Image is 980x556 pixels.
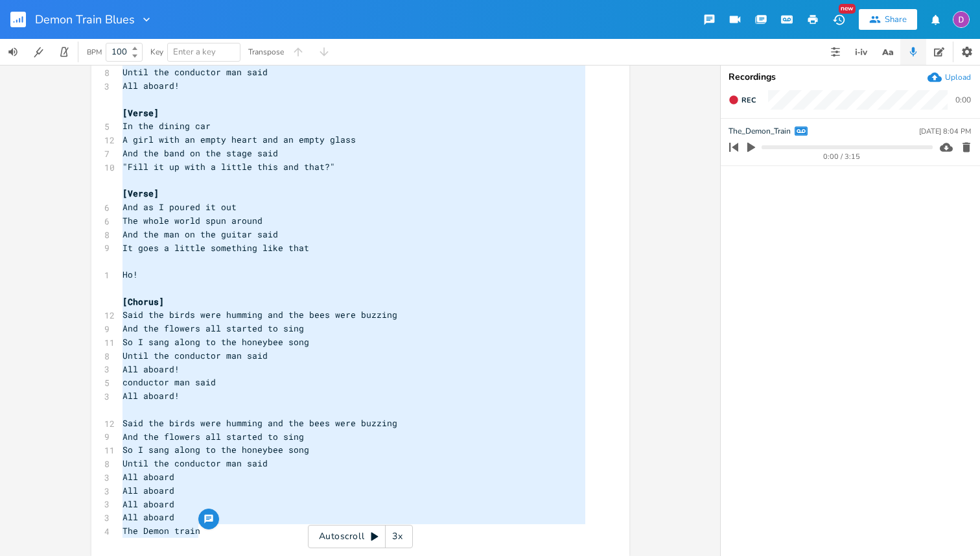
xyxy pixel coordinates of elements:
span: All aboard [122,498,174,510]
span: So I sang along to the honeybee song [122,336,309,348]
span: All aboard [122,511,174,523]
span: [Verse] [122,107,159,119]
button: Upload [927,70,971,84]
div: 0:00 [955,96,971,104]
span: Rec [741,95,756,105]
img: Dylan [953,11,970,28]
span: And the flowers all started to sing [122,322,304,334]
div: Autoscroll [308,525,413,548]
span: [Verse] [122,187,159,199]
button: Rec [723,90,761,110]
span: All aboard [122,485,174,496]
span: And the band on the stage said [122,147,278,159]
span: The whole world spun around [122,215,262,226]
div: Transpose [248,48,284,56]
div: [DATE] 8:04 PM [919,128,971,135]
span: Until the conductor man said [122,350,268,361]
span: Demon Train Blues [35,14,135,25]
span: All aboard! [122,80,180,91]
span: [Chorus] [122,296,164,308]
button: New [826,8,852,31]
div: 0:00 / 3:15 [751,153,933,160]
span: And the man on the guitar said [122,228,278,240]
span: All aboard! [122,390,180,402]
span: Said the birds were humming and the bees were buzzing [122,417,397,429]
span: Enter a key [173,46,216,58]
span: All aboard [122,471,174,483]
div: BPM [87,49,102,56]
span: A girl with an empty heart and an empty glass [122,134,356,145]
span: The Demon train [122,525,200,537]
button: Share [859,9,917,30]
div: Share [885,14,907,25]
div: Key [150,48,163,56]
div: Upload [945,72,971,82]
span: In the dining car [122,120,211,132]
span: Ho! [122,269,138,280]
div: New [839,4,856,14]
span: Until the conductor man said [122,66,268,78]
span: Until the conductor man said [122,457,268,469]
span: And the flowers all started to sing [122,431,304,442]
span: All aboard! [122,363,180,375]
span: So I sang along to the honeybee song [122,444,309,455]
span: "Fill it up with a little this and that?" [122,161,335,173]
span: conductor man said [122,376,216,388]
div: Recordings [729,73,972,82]
span: Said the birds were humming and the bees were buzzing [122,309,397,320]
div: 3x [386,525,409,548]
span: It goes a little something like that [122,242,309,254]
span: And as I poured it out [122,201,237,213]
span: The_Demon_Train [729,125,791,138]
